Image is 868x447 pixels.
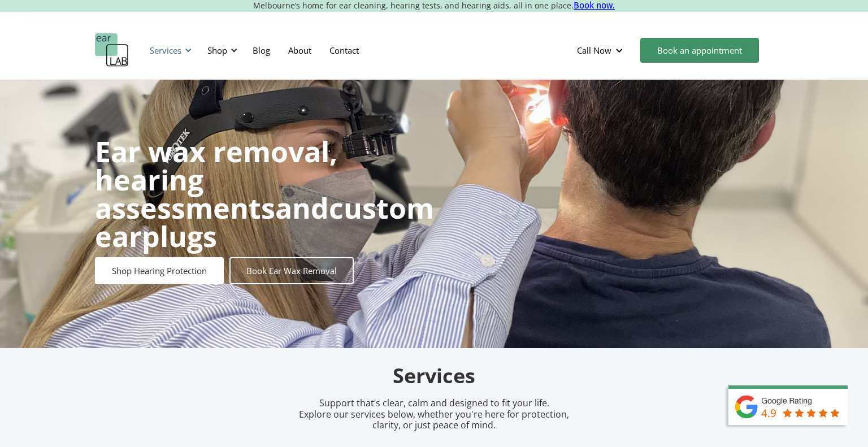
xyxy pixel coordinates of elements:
a: home [95,33,129,67]
h2: Services [168,363,700,389]
a: Book an appointment [640,38,759,63]
a: Book Ear Wax Removal [229,257,354,284]
div: Call Now [577,45,611,56]
div: Call Now [568,33,635,67]
div: Services [150,45,181,56]
a: Shop Hearing Protection [95,257,224,284]
a: Contact [320,34,368,67]
div: Shop [201,33,241,67]
p: Support that’s clear, calm and designed to fit your life. Explore our services below, whether you... [284,398,584,431]
div: Services [143,33,195,67]
strong: custom earplugs [95,189,434,255]
strong: Ear wax removal, hearing assessments [95,132,337,227]
div: Shop [207,45,227,56]
a: Blog [244,34,279,67]
a: About [279,34,320,67]
h1: and [95,137,434,250]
